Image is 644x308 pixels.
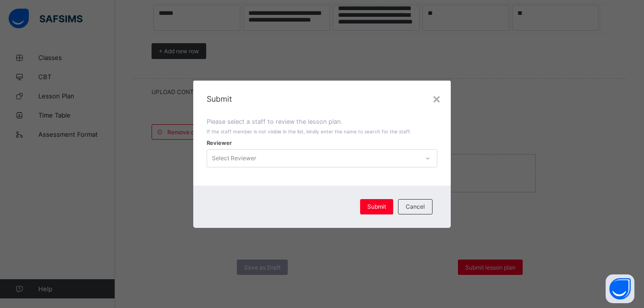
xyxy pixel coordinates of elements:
div: Select Reviewer [212,149,256,167]
button: Open asap [606,274,634,303]
span: Submit [207,94,437,104]
div: × [432,90,441,107]
span: Submit [367,203,386,210]
span: Reviewer [207,140,232,146]
span: If the staff member is not visible in the list, kindly enter the name to search for the staff. [207,129,411,134]
span: Please select a staff to review the lesson plan. [207,118,342,125]
span: Cancel [406,203,425,210]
